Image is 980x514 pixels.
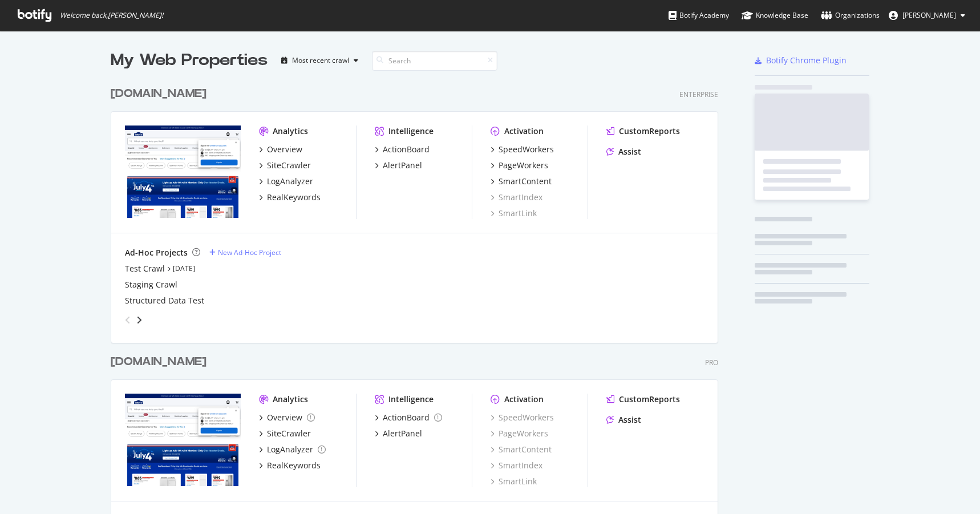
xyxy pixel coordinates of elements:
a: Assist [606,414,641,426]
div: Assist [618,414,641,426]
div: Botify Chrome Plugin [766,55,847,66]
a: CustomReports [606,126,680,137]
div: Analytics [273,126,308,137]
a: AlertPanel [375,428,422,439]
a: AlertPanel [375,160,422,171]
a: SmartIndex [491,460,542,471]
a: Staging Crawl [125,279,177,290]
div: LogAnalyzer [267,444,313,455]
div: angle-left [120,311,135,329]
a: Structured Data Test [125,295,204,306]
img: www.lowessecondary.com [125,394,241,486]
a: PageWorkers [491,428,548,439]
a: SpeedWorkers [491,144,554,155]
div: SpeedWorkers [499,144,554,155]
div: SmartContent [499,176,552,187]
div: Ad-Hoc Projects [125,247,188,258]
div: SiteCrawler [267,428,311,439]
div: LogAnalyzer [267,176,313,187]
a: Overview [259,412,315,423]
a: SpeedWorkers [491,412,554,423]
div: angle-right [135,314,143,326]
a: [DATE] [173,264,195,273]
a: RealKeywords [259,192,321,203]
a: LogAnalyzer [259,444,326,455]
div: [DOMAIN_NAME] [111,354,206,370]
a: [DOMAIN_NAME] [111,354,211,370]
a: SmartContent [491,444,552,455]
div: Overview [267,144,302,155]
button: Most recent crawl [277,51,363,70]
a: SmartIndex [491,192,542,203]
div: Organizations [821,10,880,21]
span: Vinayak Raichur [902,10,956,20]
span: Welcome back, [PERSON_NAME] ! [60,11,163,20]
div: New Ad-Hoc Project [218,248,281,257]
div: SiteCrawler [267,160,311,171]
div: ActionBoard [383,144,430,155]
a: New Ad-Hoc Project [209,248,281,257]
a: RealKeywords [259,460,321,471]
a: Test Crawl [125,263,165,274]
a: SiteCrawler [259,160,311,171]
div: Most recent crawl [292,57,349,64]
div: ActionBoard [383,412,430,423]
div: My Web Properties [111,49,268,72]
button: [PERSON_NAME] [880,6,974,25]
div: AlertPanel [383,160,422,171]
img: www.lowes.com [125,126,241,218]
a: ActionBoard [375,144,430,155]
a: PageWorkers [491,160,548,171]
a: LogAnalyzer [259,176,313,187]
a: [DOMAIN_NAME] [111,86,211,102]
div: Intelligence [388,126,434,137]
div: AlertPanel [383,428,422,439]
div: Botify Academy [669,10,729,21]
div: CustomReports [619,394,680,405]
div: PageWorkers [499,160,548,171]
div: Overview [267,412,302,423]
a: Overview [259,144,302,155]
div: [DOMAIN_NAME] [111,86,206,102]
a: Assist [606,146,641,157]
a: SiteCrawler [259,428,311,439]
a: SmartLink [491,476,537,487]
div: Knowledge Base [742,10,808,21]
a: ActionBoard [375,412,442,423]
a: Botify Chrome Plugin [755,55,847,66]
div: Analytics [273,394,308,405]
a: SmartLink [491,208,537,219]
div: Enterprise [679,90,718,99]
div: Assist [618,146,641,157]
div: Activation [504,126,544,137]
input: Search [372,51,497,71]
div: Activation [504,394,544,405]
div: RealKeywords [267,192,321,203]
div: Intelligence [388,394,434,405]
div: RealKeywords [267,460,321,471]
div: CustomReports [619,126,680,137]
a: CustomReports [606,394,680,405]
div: Pro [705,358,718,367]
a: SmartContent [491,176,552,187]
